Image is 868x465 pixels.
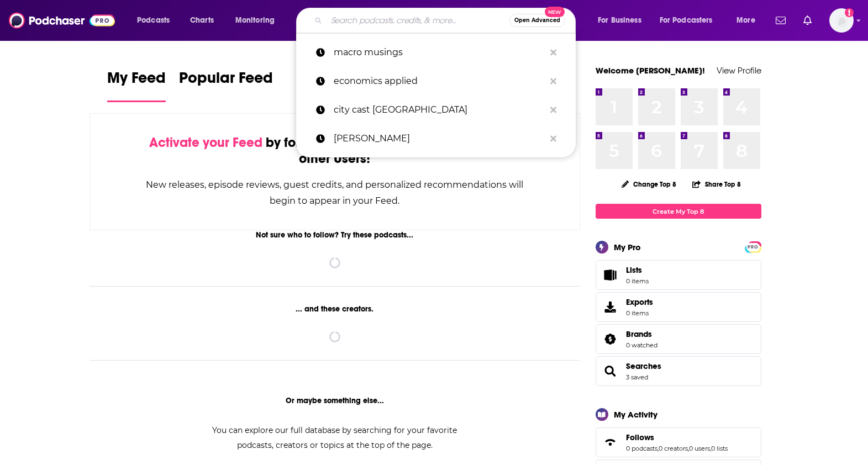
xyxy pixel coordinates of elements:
p: economics applied [334,67,545,96]
span: Lists [626,265,649,275]
div: Not sure who to follow? Try these podcasts... [90,230,581,240]
a: View Profile [717,65,761,76]
img: User Profile [829,8,854,33]
a: 0 users [689,445,710,452]
span: , [688,445,689,452]
button: open menu [590,12,655,29]
span: , [710,445,711,452]
a: My Feed [107,68,166,102]
span: Charts [190,13,214,28]
span: Exports [599,299,622,315]
a: 0 watched [626,341,657,349]
button: Share Top 8 [692,173,741,195]
a: economics applied [296,67,576,96]
div: Search podcasts, credits, & more... [307,8,586,33]
button: Open AdvancedNew [509,14,565,27]
span: More [737,13,755,28]
a: Searches [626,361,661,371]
button: open menu [129,12,184,29]
div: My Pro [614,242,641,252]
div: New releases, episode reviews, guest credits, and personalized recommendations will begin to appe... [145,177,525,209]
a: city cast [GEOGRAPHIC_DATA] [296,96,576,124]
span: Follows [626,432,654,442]
a: 3 saved [626,373,648,381]
span: Exports [626,297,653,307]
span: Popular Feed [179,68,273,94]
span: Activate your Feed [149,134,262,151]
span: Podcasts [137,13,170,28]
a: Welcome [PERSON_NAME]! [596,65,705,76]
a: Show notifications dropdown [799,11,816,30]
span: Monitoring [235,13,275,28]
a: Follows [599,435,622,450]
span: , [657,445,659,452]
button: Change Top 8 [615,177,683,191]
span: Lists [599,267,622,283]
span: Brands [626,329,652,339]
span: Follows [596,427,761,457]
div: Or maybe something else... [90,396,581,405]
a: Exports [596,292,761,322]
span: PRO [746,243,760,251]
button: open menu [729,12,769,29]
span: 0 items [626,277,649,285]
input: Search podcasts, credits, & more... [327,12,509,29]
a: Searches [599,363,622,379]
button: open menu [228,12,289,29]
span: My Feed [107,68,166,94]
a: 0 podcasts [626,445,657,452]
a: Follows [626,432,728,442]
a: Charts [183,12,220,29]
a: Create My Top 8 [596,204,761,219]
a: PRO [746,242,760,251]
a: [PERSON_NAME] [296,124,576,153]
span: Open Advanced [514,18,560,23]
span: 0 items [626,309,653,317]
span: New [545,7,565,17]
div: by following Podcasts, Creators, Lists, and other Users! [145,135,525,167]
div: You can explore our full database by searching for your favorite podcasts, creators or topics at ... [199,423,471,453]
a: Show notifications dropdown [771,11,790,30]
a: macro musings [296,38,576,67]
span: Lists [626,265,642,275]
button: open menu [653,12,729,29]
p: city cast chicago [334,96,545,124]
div: My Activity [614,409,657,420]
a: Lists [596,260,761,290]
span: Searches [596,356,761,386]
p: macro musings [334,38,545,67]
span: For Podcasters [660,13,713,28]
a: 0 creators [659,445,688,452]
a: Popular Feed [179,68,273,102]
img: Podchaser - Follow, Share and Rate Podcasts [9,10,115,31]
a: 0 lists [711,445,728,452]
svg: Add a profile image [845,8,854,17]
span: Logged in as angelahattar [829,8,854,33]
p: andrew yang [334,124,545,153]
a: Brands [599,331,622,347]
a: Brands [626,329,657,339]
button: Show profile menu [829,8,854,33]
span: For Business [598,13,641,28]
div: ... and these creators. [90,304,581,314]
span: Brands [596,324,761,354]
